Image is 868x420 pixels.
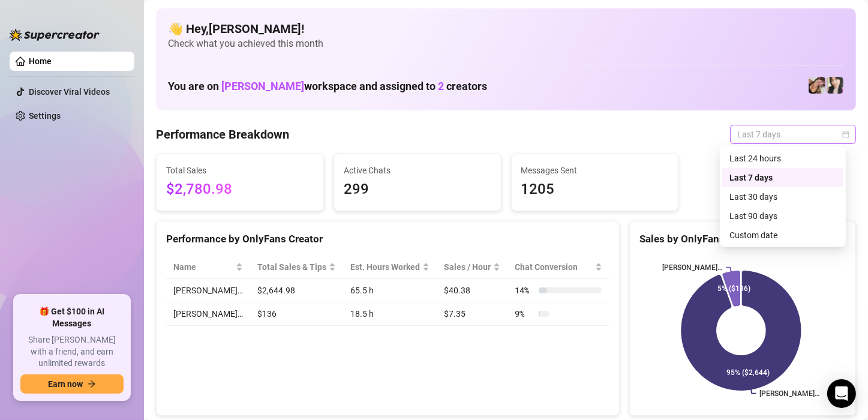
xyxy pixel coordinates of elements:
span: Name [173,260,233,274]
span: Sales / Hour [444,260,491,274]
img: Christina [809,77,825,94]
h1: You are on workspace and assigned to creators [168,80,487,93]
div: Last 90 days [722,206,843,226]
span: $2,780.98 [166,178,314,201]
div: Open Intercom Messenger [827,379,856,408]
span: Total Sales & Tips [257,260,326,274]
div: Last 24 hours [722,149,843,168]
a: Settings [29,111,61,121]
span: 🎁 Get $100 in AI Messages [20,306,124,329]
span: Active Chats [344,164,491,177]
div: Last 30 days [729,190,836,203]
text: [PERSON_NAME]… [662,263,722,272]
text: [PERSON_NAME]… [759,389,819,398]
span: Messages Sent [521,164,669,177]
div: Last 90 days [729,209,836,223]
span: 1205 [521,178,669,201]
div: Custom date [722,226,843,245]
td: $136 [250,302,343,326]
a: Discover Viral Videos [29,87,110,97]
a: Home [29,56,52,66]
td: 18.5 h [343,302,437,326]
h4: 👋 Hey, [PERSON_NAME] ! [168,20,844,37]
span: 2 [438,80,444,92]
th: Name [166,256,250,279]
span: [PERSON_NAME] [221,80,304,92]
td: [PERSON_NAME]… [166,302,250,326]
span: Check what you achieved this month [168,37,844,50]
div: Est. Hours Worked [350,260,420,274]
button: Earn nowarrow-right [20,374,124,394]
span: Earn now [48,379,83,389]
span: Chat Conversion [515,260,592,274]
th: Sales / Hour [437,256,507,279]
th: Chat Conversion [507,256,609,279]
div: Last 7 days [729,171,836,184]
span: calendar [842,131,849,138]
span: 14 % [515,284,534,297]
span: Share [PERSON_NAME] with a friend, and earn unlimited rewards [20,334,124,370]
td: $7.35 [437,302,507,326]
span: Last 7 days [737,125,849,143]
h4: Performance Breakdown [156,126,289,143]
div: Custom date [729,229,836,242]
td: $40.38 [437,279,507,302]
span: 9 % [515,307,534,320]
td: [PERSON_NAME]… [166,279,250,302]
th: Total Sales & Tips [250,256,343,279]
span: Total Sales [166,164,314,177]
div: Last 30 days [722,187,843,206]
img: Christina [827,77,843,94]
div: Last 24 hours [729,152,836,165]
div: Sales by OnlyFans Creator [639,231,846,247]
div: Performance by OnlyFans Creator [166,231,609,247]
td: 65.5 h [343,279,437,302]
img: logo-BBDzfeDw.svg [10,29,100,41]
span: arrow-right [88,380,96,388]
span: 299 [344,178,491,201]
div: Last 7 days [722,168,843,187]
td: $2,644.98 [250,279,343,302]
